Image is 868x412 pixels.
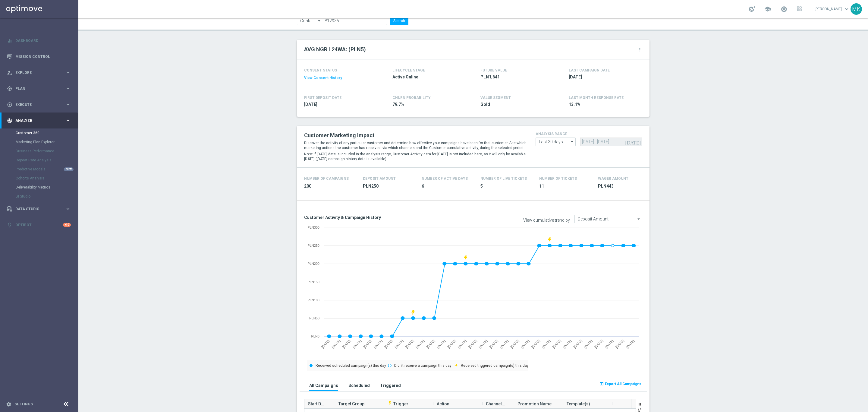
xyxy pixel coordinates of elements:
[15,119,65,122] span: Analyze
[567,398,590,410] span: Template(s)
[16,128,78,138] div: Customer 360
[347,380,371,391] button: Scheduled
[510,339,520,349] text: [DATE]
[539,183,591,189] span: 11
[323,17,387,25] input: Enter CID, Email, name or phone
[422,183,473,189] span: 6
[523,218,570,223] label: View cumulative trend by
[309,383,338,388] h3: All Campaigns
[363,183,414,189] span: PLN250
[415,339,425,349] text: [DATE]
[65,206,71,212] i: keyboard_arrow_right
[447,339,457,349] text: [DATE]
[16,183,78,192] div: Deliverability Metrics
[316,17,322,25] i: arrow_drop_down
[7,118,12,123] i: track_changes
[457,339,467,349] text: [DATE]
[388,401,392,405] i: flash_on
[15,103,65,106] span: Execute
[480,68,507,72] h4: FUTURE VALUE
[352,339,362,349] text: [DATE]
[426,339,436,349] text: [DATE]
[7,118,65,123] div: Analyze
[16,138,78,147] div: Marketing Plan Explorer
[64,167,74,171] div: NEW
[605,382,641,386] span: Export All Campaigns
[380,383,401,388] h3: Triggered
[297,17,323,25] input: Contains
[388,401,408,406] span: Trigger
[422,176,468,181] h4: Number of Active Days
[7,222,12,228] i: lightbulb
[598,380,642,388] button: open_in_browser Export All Campaigns
[373,339,383,349] text: [DATE]
[552,339,562,349] text: [DATE]
[604,339,614,349] text: [DATE]
[480,96,511,100] h4: VALUE SEGMENT
[7,102,71,107] button: play_circle_outline Execute keyboard_arrow_right
[307,262,319,265] text: PLN200
[468,339,478,349] text: [DATE]
[7,102,65,107] div: Execute
[7,223,71,227] button: lightbulb Optibot +10
[7,86,65,91] div: Plan
[489,339,498,349] text: [DATE]
[436,339,446,349] text: [DATE]
[390,17,408,25] button: Search
[7,54,71,59] button: Mission Control
[304,183,356,189] span: 200
[16,140,63,144] a: Marketing Plan Explorer
[363,339,373,349] text: [DATE]
[562,339,572,349] text: [DATE]
[7,207,71,211] button: Data Studio keyboard_arrow_right
[341,339,351,349] text: [DATE]
[7,206,65,212] div: Data Studio
[14,402,33,406] a: Settings
[384,339,394,349] text: [DATE]
[486,398,505,410] span: Channel(s)
[320,339,330,349] text: [DATE]
[392,102,463,107] span: 79.7%
[583,339,593,349] text: [DATE]
[65,102,71,107] i: keyboard_arrow_right
[599,381,604,386] i: open_in_browser
[15,49,71,65] a: Mission Control
[541,339,551,349] text: [DATE]
[7,118,71,123] button: track_changes Analyze keyboard_arrow_right
[394,339,404,349] text: [DATE]
[569,96,624,100] span: LAST MONTH RESPONSE RATE
[7,217,71,233] div: Optibot
[7,38,71,43] button: equalizer Dashboard
[65,118,71,123] i: keyboard_arrow_right
[480,176,527,181] h4: Number Of Live Tickets
[392,68,425,72] h4: LIFECYCLE STAGE
[304,176,349,181] h4: Number of Campaigns
[404,339,414,349] text: [DATE]
[625,339,635,349] text: [DATE]
[311,334,319,338] text: PLN0
[539,176,577,181] h4: Number Of Tickets
[65,86,71,91] i: keyboard_arrow_right
[304,141,527,150] p: Discover the activity of any particular customer and determine how effective your campaigns have ...
[7,70,71,75] button: person_search Explore keyboard_arrow_right
[480,102,551,107] span: Gold
[307,226,319,229] text: PLN300
[517,398,552,410] span: Promotion Name
[480,74,551,80] span: PLN1,641
[569,138,575,146] i: arrow_drop_down
[338,398,364,410] span: Target Group
[520,339,530,349] text: [DATE]
[307,298,319,302] text: PLN100
[304,102,375,107] span: 2017-04-02
[569,74,639,80] span: 2025-09-13
[536,132,642,136] h4: analysis range
[16,192,78,201] div: BI Studio
[307,280,319,284] text: PLN150
[16,147,78,156] div: Business Performance
[316,363,386,368] text: Received scheduled campaign(s) this day
[569,102,639,107] span: 13.1%
[307,244,319,247] text: PLN250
